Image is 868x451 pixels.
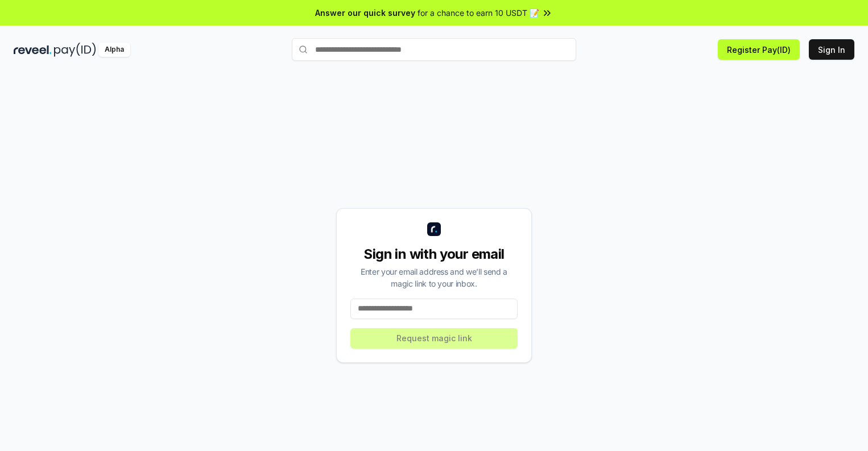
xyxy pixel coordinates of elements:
img: pay_id [54,43,96,57]
span: for a chance to earn 10 USDT 📝 [418,7,539,19]
div: Alpha [98,43,130,57]
span: Answer our quick survey [315,7,415,19]
img: reveel_dark [14,43,52,57]
div: Enter your email address and we’ll send a magic link to your inbox. [350,266,518,289]
img: logo_small [427,222,441,236]
button: Register Pay(ID) [718,39,800,60]
button: Sign In [809,39,854,60]
div: Sign in with your email [350,245,518,263]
